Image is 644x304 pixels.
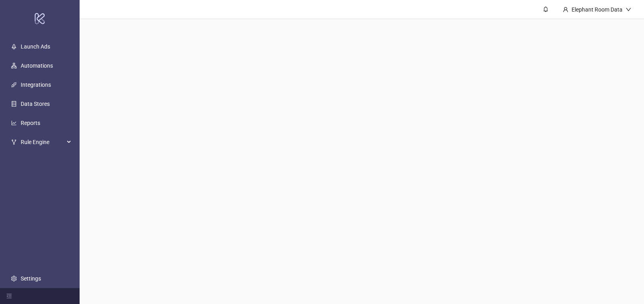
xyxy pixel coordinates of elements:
a: Reports [21,120,40,126]
span: bell [543,6,548,12]
div: Elephant Room Data [568,5,626,14]
span: down [626,7,631,12]
a: Automations [21,62,53,69]
a: Data Stores [21,101,50,107]
a: Integrations [21,82,51,88]
span: menu-fold [6,293,12,299]
span: fork [11,139,17,145]
span: user [563,7,568,12]
a: Launch Ads [21,43,50,50]
span: Rule Engine [21,134,64,150]
a: Settings [21,275,41,282]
